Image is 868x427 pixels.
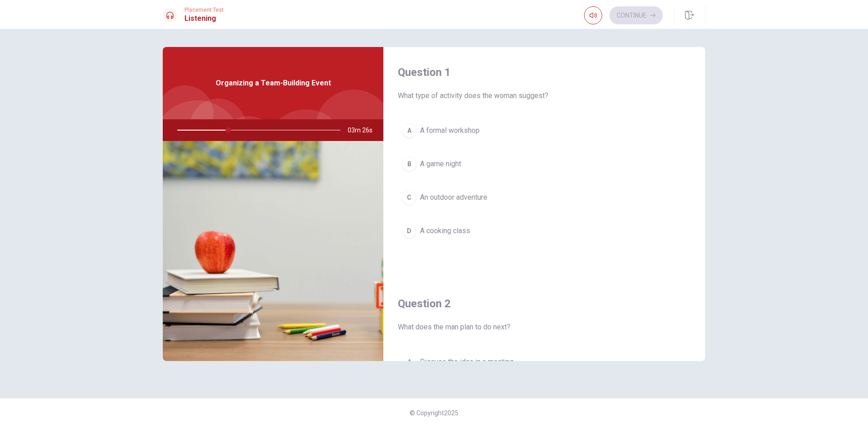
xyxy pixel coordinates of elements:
[420,159,461,169] span: A game night
[398,65,691,80] h4: Question 1
[398,220,691,242] button: DA cooking class
[348,119,380,141] span: 03m 26s
[163,141,383,361] img: Organizing a Team-Building Event
[420,225,470,236] span: A cooking class
[402,123,416,138] div: A
[398,119,691,142] button: AA formal workshop
[402,224,416,238] div: D
[420,192,487,203] span: An outdoor adventure
[398,322,691,333] span: What does the man plan to do next?
[402,190,416,205] div: C
[398,90,691,101] span: What type of activity does the woman suggest?
[402,355,416,369] div: A
[184,7,224,13] span: Placement Test
[398,296,691,311] h4: Question 2
[420,125,480,136] span: A formal workshop
[216,78,331,89] span: Organizing a Team-Building Event
[410,409,458,417] span: © Copyright 2025
[420,357,514,367] span: Discuss the idea in a meeting
[398,186,691,209] button: CAn outdoor adventure
[402,157,416,171] div: B
[184,13,224,24] h1: Listening
[398,153,691,175] button: BA game night
[398,351,691,373] button: ADiscuss the idea in a meeting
